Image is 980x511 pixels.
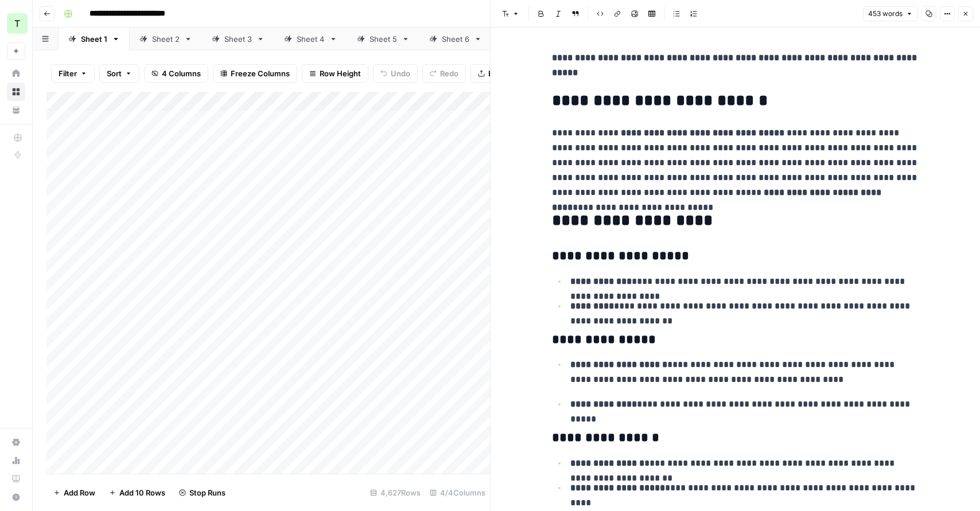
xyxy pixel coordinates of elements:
a: Usage [7,451,25,470]
button: Stop Runs [172,483,232,502]
div: 4/4 Columns [425,483,490,502]
div: Sheet 4 [297,33,325,45]
button: Undo [373,64,418,83]
div: 4,627 Rows [365,483,425,502]
span: Sort [107,68,122,79]
a: Sheet 1 [59,28,130,50]
span: Freeze Columns [231,68,290,79]
span: Add 10 Rows [119,487,165,498]
div: Sheet 1 [81,33,107,45]
span: Add Row [64,487,95,498]
div: Sheet 6 [442,33,469,45]
button: 453 words [863,6,918,21]
div: Sheet 2 [152,33,180,45]
button: Workspace: TY SEO Team [7,9,25,38]
span: Stop Runs [189,487,225,498]
span: 453 words [868,9,903,19]
a: Sheet 2 [130,28,202,50]
button: Sort [99,64,139,83]
button: Add Row [46,483,102,502]
button: 4 Columns [144,64,208,83]
div: Sheet 3 [224,33,252,45]
a: Sheet 6 [419,28,492,50]
span: Undo [391,68,410,79]
button: Freeze Columns [213,64,297,83]
button: Redo [422,64,466,83]
span: 4 Columns [162,68,201,79]
a: Sheet 3 [202,28,274,50]
span: Redo [440,68,458,79]
a: Sheet 4 [274,28,347,50]
a: Browse [7,83,25,101]
button: Export CSV [470,64,536,83]
button: Help + Support [7,488,25,506]
a: Settings [7,433,25,451]
button: Row Height [302,64,368,83]
a: Learning Hub [7,470,25,488]
button: Filter [51,64,95,83]
a: Sheet 5 [347,28,419,50]
span: Row Height [320,68,361,79]
a: Home [7,64,25,83]
a: Your Data [7,101,25,119]
div: Sheet 5 [370,33,397,45]
button: Add 10 Rows [102,483,172,502]
span: Filter [59,68,77,79]
span: T [14,17,20,30]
